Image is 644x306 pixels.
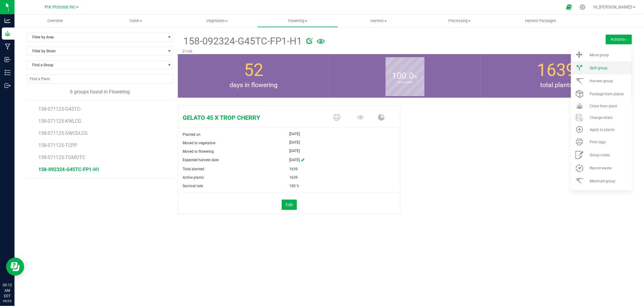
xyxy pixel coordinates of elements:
[27,33,165,41] span: Filter by Area
[289,139,300,146] span: [DATE]
[590,179,615,183] span: Manicure group
[289,165,298,173] span: 1639
[5,18,11,24] inline-svg: Analytics
[183,184,203,188] span: Survival rate
[38,155,85,160] span: 158-071125-TGMOTC
[590,104,617,108] span: Clone from plant
[183,141,215,145] span: Moved to vegetative
[517,18,564,24] span: Harvest Packages
[27,47,165,55] span: Filter by Strain
[6,258,24,276] iframe: Resource center
[258,18,338,24] span: Flowering
[606,34,632,44] button: Actions
[257,15,338,27] a: Flowering
[38,142,77,148] span: 158-071125-TCPP
[182,49,552,54] p: Z1-H6
[95,15,176,27] a: Clone
[5,57,11,63] inline-svg: Inbound
[289,173,298,182] span: 1639
[590,66,607,70] span: Split group
[282,200,297,210] button: Edit
[334,54,476,98] group-info-box: Survival rate
[39,18,71,24] span: Overview
[579,4,586,10] div: Manage settings
[38,167,99,172] span: 158-092324-G45TC-FP1-H1
[590,140,606,144] span: Print tags
[590,153,610,157] span: Group notes
[419,15,500,27] a: Processing
[3,299,12,303] p: 09/25
[45,5,75,10] span: Pre Process Inc
[386,55,425,109] b: survival rate
[183,149,214,154] span: Moved to flowering
[590,92,624,96] span: Package from plants
[178,113,326,122] span: GELATO 45 X TROP CHERRY
[5,70,11,76] inline-svg: Inventory
[183,167,204,171] span: Total planted
[38,130,88,136] span: 158-071125-SWCDLCG
[537,60,575,80] span: 1639
[289,147,300,155] span: [DATE]
[338,15,419,27] a: Harvest
[593,5,633,9] span: Hi, [PERSON_NAME]!
[289,156,300,165] span: [DATE]
[3,282,12,299] p: 09:12 AM EDT
[183,132,200,137] span: Planted on
[14,15,95,27] a: Overview
[183,158,219,162] span: Expected harvest date
[338,18,419,24] span: Harvest
[590,116,613,120] span: Change strain
[562,1,576,13] span: Open Ecommerce Menu
[27,88,173,96] div: 6 groups found in Flowering
[38,106,81,112] span: 158-071125-G45TC-
[590,53,609,57] span: Move group
[96,18,176,24] span: Clone
[182,54,325,98] group-info-box: Days in flowering
[500,15,581,27] a: Harvest Packages
[38,118,81,124] span: 158-071125-KWLCG
[5,83,11,89] inline-svg: Outbound
[5,31,11,37] inline-svg: Grow
[177,18,257,24] span: Vegetation
[481,80,632,90] span: total plants
[419,18,500,24] span: Processing
[27,75,173,83] input: NO DATA FOUND
[485,54,627,98] group-info-box: Total number of plants
[289,130,300,138] span: [DATE]
[244,60,263,80] span: 52
[182,34,302,49] span: 158-092324-G45TC-FP1-H1
[590,166,611,170] span: Record waste
[590,79,613,83] span: Harvest group
[289,182,299,190] span: 100 %
[178,80,329,90] span: days in flowering
[165,33,173,41] span: select
[5,44,11,50] inline-svg: Manufacturing
[27,61,165,69] span: Find a Group
[183,175,204,180] span: Active plants
[590,128,614,132] span: Apply to plants
[176,15,257,27] a: Vegetation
